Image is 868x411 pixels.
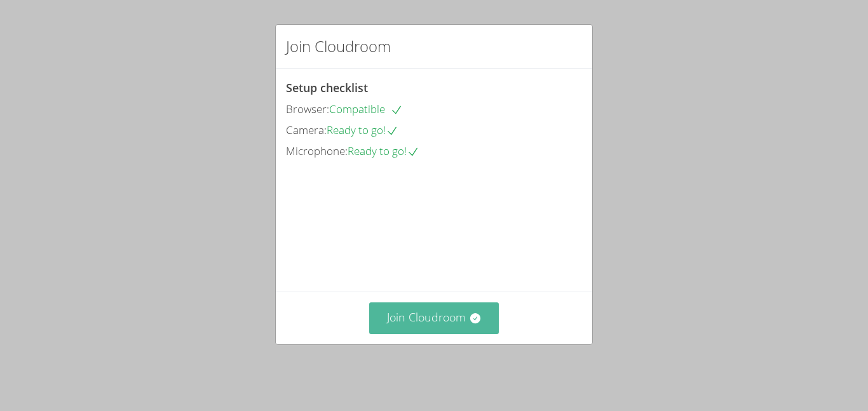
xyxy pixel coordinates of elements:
span: Setup checklist [286,80,368,95]
span: Microphone: [286,144,348,158]
h2: Join Cloudroom [286,35,391,58]
span: Browser: [286,102,329,116]
span: Ready to go! [348,144,419,158]
span: Ready to go! [327,123,398,137]
button: Join Cloudroom [369,302,499,334]
span: Compatible [329,102,403,116]
span: Camera: [286,123,327,137]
